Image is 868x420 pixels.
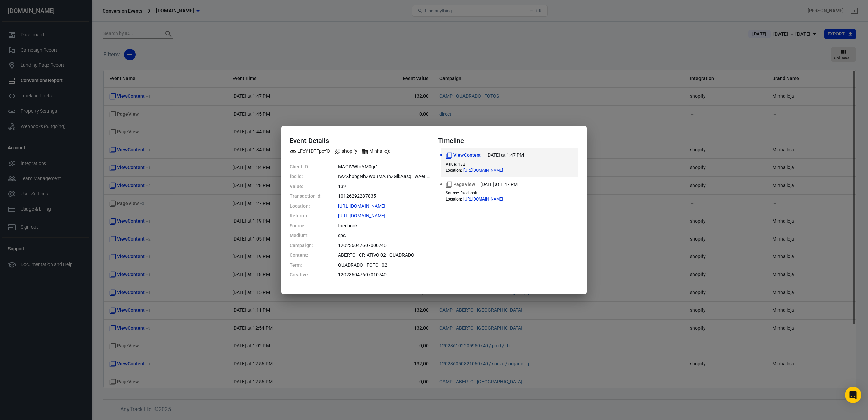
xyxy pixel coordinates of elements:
span: http://m.facebook.com/ [338,213,398,218]
dt: Source : [446,191,459,195]
dt: Medium: [290,232,322,239]
dt: fbclid: [290,173,322,180]
dd: facebook [338,222,430,229]
dt: Value: [290,183,322,190]
span: Integration [334,148,357,155]
dd: 120236047607010740 [338,271,430,279]
span: Brand name [361,148,391,155]
dt: Term: [290,262,322,269]
dt: Location: [290,203,322,210]
dt: Location : [446,197,462,202]
dt: Transaction Id: [290,193,322,200]
dd: 120236047607000740 [338,242,430,249]
dt: Location : [446,168,462,173]
dd: 10126292287835 [338,193,430,200]
dt: Source: [290,222,322,229]
span: Property [290,148,330,155]
dd: QUADRADO - FOTO - 02 [338,262,430,269]
span: 132 [458,162,465,167]
time: 2025-10-09T13:47:26-03:00 [486,152,524,159]
dt: Campaign: [290,242,322,249]
div: Open Intercom Messenger [845,387,861,403]
dd: ABERTO - CRIATIVO 02 - QUADRADO [338,252,430,259]
dt: Creative: [290,271,322,279]
span: Standard event name [446,181,475,188]
span: facebook [460,191,477,195]
dt: Value : [446,162,457,167]
span: https://www.zurahome.es/products/cecotec-lavadora-10-kg-de-carga-frontal-bolero-dresscode-10500-i... [463,168,515,172]
dd: IwZXh0bgNhZW0BMABhZGlkAasqHwAeLgQBHv4lZYK1sjxBkpBQG9pd9e7e7xEj_JZJDj1ZS8oOwUEXhm-OkrrrQ2Dc2Pt7_ae... [338,173,430,180]
span: Standard event name [446,152,481,159]
h4: Timeline [438,137,578,145]
span: https://www.zurahome.es/products/cecotec-lavadora-10-kg-de-carga-frontal-bolero-dresscode-10500-i... [338,204,398,208]
dt: Referrer: [290,212,322,219]
dt: Content: [290,252,322,259]
dd: cpc [338,232,430,239]
dd: 132 [338,183,430,190]
time: 2025-10-09T13:47:25-03:00 [480,181,518,188]
dt: Client ID: [290,163,322,170]
dd: MAGIVWfoAM0qr1 [338,163,430,170]
h4: Event Details [290,137,430,145]
span: https://www.zurahome.es/products/cecotec-lavadora-10-kg-de-carga-frontal-bolero-dresscode-10500-i... [463,197,515,201]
